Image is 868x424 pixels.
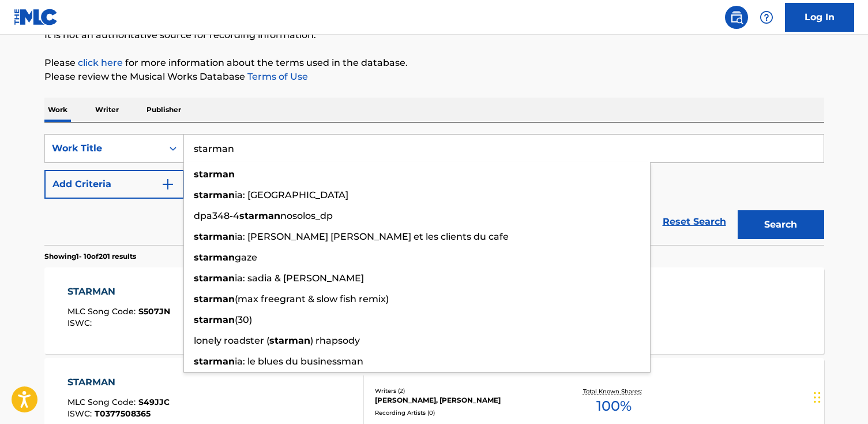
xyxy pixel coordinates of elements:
strong: starman [194,273,235,284]
span: (max freegrant & slow fish remix) [235,293,389,304]
strong: starman [239,210,280,221]
div: Help [755,6,778,29]
span: 100 % [596,396,632,416]
p: Please for more information about the terms used in the database. [44,56,824,70]
span: gaze [235,252,257,263]
span: ) rhapsody [310,335,360,346]
button: Search [738,210,824,239]
p: It is not an authoritative source for recording information. [44,28,824,42]
img: search [730,10,743,24]
div: Drag [814,380,821,415]
span: MLC Song Code : [67,397,138,407]
a: STARMANMLC Song Code:S507JNISWC:Writers (1)[PERSON_NAME]Recording Artists (7)DEBRIS OF TITAN, DEB... [44,267,824,354]
span: lonely roadster ( [194,335,269,346]
p: Total Known Shares: [583,387,645,396]
span: ISWC : [67,408,95,419]
form: Search Form [44,134,824,245]
strong: starman [194,293,235,304]
strong: starman [194,314,235,325]
span: S49JJC [138,397,170,407]
a: Log In [785,3,854,32]
span: MLC Song Code : [67,306,138,317]
span: nosolos_dp [280,210,333,221]
div: Writers ( 2 ) [375,386,549,395]
p: Work [44,98,71,122]
p: Showing 1 - 10 of 201 results [44,251,136,262]
span: ia: sadia & [PERSON_NAME] [235,273,364,284]
img: help [760,10,773,24]
div: STARMAN [67,285,170,299]
span: ISWC : [67,318,95,328]
div: STARMAN [67,375,170,389]
span: ia: [GEOGRAPHIC_DATA] [235,189,348,200]
strong: starman [194,252,235,263]
div: Work Title [52,142,156,155]
button: Add Criteria [44,170,184,199]
img: MLC Logo [14,9,58,25]
strong: starman [194,169,235,180]
p: Publisher [143,98,185,122]
span: (30) [235,314,252,325]
a: Terms of Use [245,71,308,82]
span: S507JN [138,306,170,317]
a: Public Search [725,6,748,29]
iframe: Chat Widget [810,369,868,424]
p: Writer [92,98,122,122]
span: ia: [PERSON_NAME] [PERSON_NAME] et les clients du cafe [235,231,509,242]
a: click here [78,57,123,68]
img: 9d2ae6d4665cec9f34b9.svg [161,177,175,191]
strong: starman [194,231,235,242]
span: dpa348-4 [194,210,239,221]
div: [PERSON_NAME], [PERSON_NAME] [375,395,549,406]
strong: starman [194,356,235,367]
div: Recording Artists ( 0 ) [375,408,549,417]
span: ia: le blues du businessman [235,356,363,367]
a: Reset Search [657,209,732,235]
strong: starman [269,335,310,346]
p: Please review the Musical Works Database [44,70,824,84]
strong: starman [194,189,235,200]
span: T0377508365 [95,408,151,419]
